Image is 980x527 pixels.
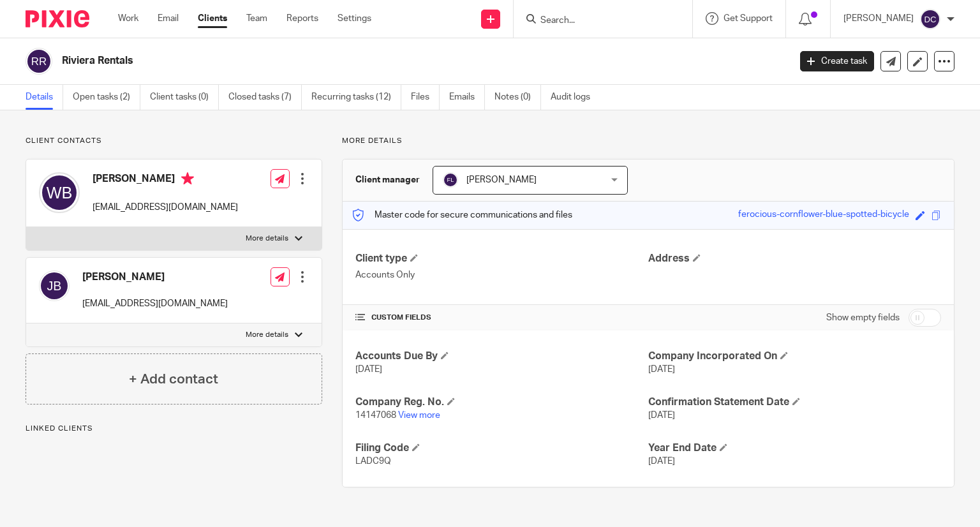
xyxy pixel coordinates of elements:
img: svg%3E [39,172,80,213]
span: [DATE] [648,365,675,374]
i: Primary [181,172,194,185]
a: Recurring tasks (12) [311,85,401,110]
span: LADC9Q [355,457,391,466]
p: More details [246,330,288,340]
div: ferocious-cornflower-blue-spotted-bicycle [738,208,909,223]
h4: Year End Date [648,442,941,455]
img: svg%3E [443,172,458,188]
h4: Client type [355,252,648,265]
h4: Address [648,252,941,265]
span: 14147068 [355,411,396,420]
h4: Company Incorporated On [648,350,941,363]
label: Show empty fields [826,311,900,324]
h4: CUSTOM FIELDS [355,313,648,323]
h4: + Add contact [129,369,218,389]
p: Master code for secure communications and files [352,209,572,221]
p: More details [246,234,288,244]
h2: Riviera Rentals [62,54,637,68]
img: Pixie [26,10,89,27]
a: Files [411,85,440,110]
a: Team [246,12,267,25]
img: svg%3E [39,271,70,301]
p: Client contacts [26,136,322,146]
p: Linked clients [26,424,322,434]
a: View more [398,411,440,420]
h4: Company Reg. No. [355,396,648,409]
h4: [PERSON_NAME] [93,172,238,188]
span: [DATE] [355,365,382,374]
img: svg%3E [920,9,940,29]
span: [PERSON_NAME] [466,175,537,184]
input: Search [539,15,654,27]
p: [EMAIL_ADDRESS][DOMAIN_NAME] [82,297,228,310]
a: Work [118,12,138,25]
p: More details [342,136,954,146]
a: Clients [198,12,227,25]
a: Open tasks (2) [73,85,140,110]
h4: Filing Code [355,442,648,455]
h4: Confirmation Statement Date [648,396,941,409]
a: Details [26,85,63,110]
p: [EMAIL_ADDRESS][DOMAIN_NAME] [93,201,238,214]
span: [DATE] [648,411,675,420]
span: [DATE] [648,457,675,466]
a: Notes (0) [494,85,541,110]
a: Settings [338,12,371,25]
img: svg%3E [26,48,52,75]
a: Client tasks (0) [150,85,219,110]
h3: Client manager [355,174,420,186]
p: [PERSON_NAME] [843,12,914,25]
a: Emails [449,85,485,110]
a: Email [158,12,179,25]
a: Audit logs [551,85,600,110]
h4: [PERSON_NAME] [82,271,228,284]
a: Create task [800,51,874,71]
a: Closed tasks (7) [228,85,302,110]
a: Reports [286,12,318,25]
p: Accounts Only [355,269,648,281]
h4: Accounts Due By [355,350,648,363]
span: Get Support [724,14,773,23]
